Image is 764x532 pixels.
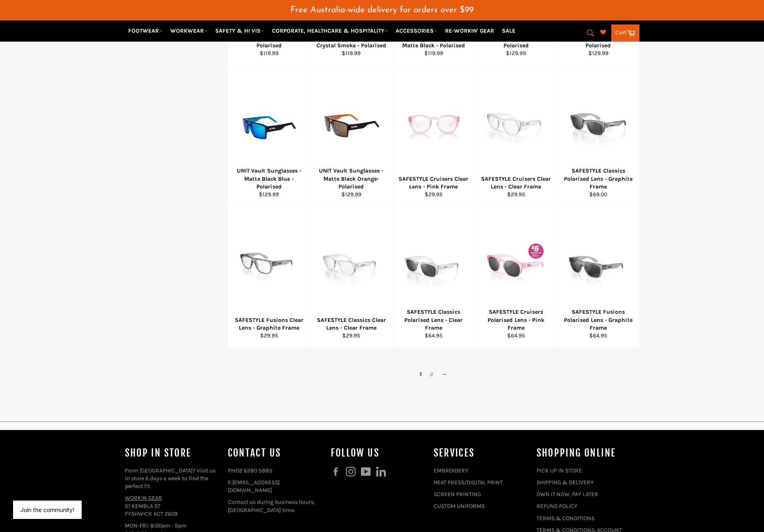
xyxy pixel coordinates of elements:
[398,308,470,332] div: SAFESTYLE Classics Polarised Lens - Clear Frame
[398,175,470,191] div: SAFESTYLE Cruisers Clear Lens - Pink Frame
[434,491,481,498] a: SCREEN PRINTING
[233,316,305,332] div: SAFESTYLE Fusions Clear Lens - Graphite Frame
[562,308,634,332] div: SAFESTYLE Fusions Polarised Lens - Graphite Frame
[125,494,162,501] a: WORKIN GEAR
[167,24,211,38] a: WORKWEAR
[434,446,528,460] h4: services
[416,368,426,380] span: 1
[228,479,280,494] a: [EMAIL_ADDRESS][DOMAIN_NAME]
[228,66,310,207] a: UNIT Vault Sunglasses - Matte Black Blue - PolarisedUNIT Vault Sunglasses - Matte Black Blue - Po...
[125,446,220,460] h4: Shop In Store
[480,308,552,332] div: SAFESTYLE Cruisers Polarised Lens - Pink Frame
[310,66,392,207] a: UNIT Vault Sunglasses - Matte Black Orange- PolarisedUNIT Vault Sunglasses - Matte Black Orange- ...
[474,207,557,348] a: SAFESTYLE Cruisers Polarised Lens - Pink FrameSAFESTYLE Cruisers Polarised Lens - Pink Frame$64.95
[442,24,497,38] a: RE-WORKIN' GEAR
[125,467,220,490] p: From [GEOGRAPHIC_DATA]? Visit us in store 6 days a week to find the perfect fit.
[269,24,391,38] a: CORPORATE, HEALTHCARE & HOSPITALITY
[499,24,519,38] a: SALE
[562,167,634,191] div: SAFESTYLE Classics Polarised Lens - Graphite Frame
[480,175,552,191] div: SAFESTYLE Cruisers Clear Lens - Clear Frame
[228,446,323,460] h4: Contact Us
[537,467,582,474] a: PICK UP IN STORE
[392,207,475,348] a: SAFESTYLE Classics Polarised Lens - Clear FrameSAFESTYLE Classics Polarised Lens - Clear Frame$64.95
[290,6,474,14] span: Free Australia-wide delivery for orders over $99
[537,491,598,498] a: OWN IT NOW, PAY LATER
[434,479,503,486] a: HEAT PRESS/DIGITAL PRINT
[20,506,74,513] button: Join the community!
[611,24,639,42] a: Cart
[537,446,631,460] h4: SHOPPING ONLINE
[228,467,323,474] p: PH:
[125,494,220,518] p: 51 KEMBLA ST FYSHWICK ACT 2609
[537,479,594,486] a: SHIPPING & DELIVERY
[212,24,267,38] a: SAFETY & HI VIS
[557,207,639,348] a: SAFESTYLE Fusions Polarised Lens - Graphite FrameSAFESTYLE Fusions Polarised Lens - Graphite Fram...
[392,24,441,38] a: ACCESSORIES
[228,498,323,514] p: Contact us during business hours, [GEOGRAPHIC_DATA] time.
[537,503,577,510] a: REFUND POLICY
[310,207,392,348] a: SAFESTYLE Classics Clear Lens - Clear FrameSAFESTYLE Classics Clear Lens - Clear Frame$29.95
[557,66,639,207] a: SAFESTYLE Classics Polarised Lens - Graphite FrameSAFESTYLE Classics Polarised Lens - Graphite Fr...
[228,479,323,494] p: E:
[434,503,485,510] a: CUSTOM UNIFORMS
[426,368,437,380] a: 2
[474,66,557,207] a: SAFESTYLE Cruisers Clear Lens - Clear FrameSAFESTYLE Cruisers Clear Lens - Clear Frame$29.95
[331,446,425,460] h4: Follow us
[434,467,468,474] a: EMBROIDERY
[316,167,388,191] div: UNIT Vault Sunglasses - Matte Black Orange- Polarised
[392,66,475,207] a: SAFESTYLE Cruisers Clear Lens - Pink FrameSAFESTYLE Cruisers Clear Lens - Pink Frame$29.95
[316,316,388,332] div: SAFESTYLE Classics Clear Lens - Clear Frame
[228,207,310,348] a: SAFESTYLE Fusions Clear Lens - Graphite FrameSAFESTYLE Fusions Clear Lens - Graphite Frame$29.95
[437,368,451,380] a: →
[233,167,305,191] div: UNIT Vault Sunglasses - Matte Black Blue - Polarised
[537,515,595,522] a: TERMS & CONDITIONS
[236,467,272,474] a: 02 6280 5885
[125,24,166,38] a: FOOTWEAR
